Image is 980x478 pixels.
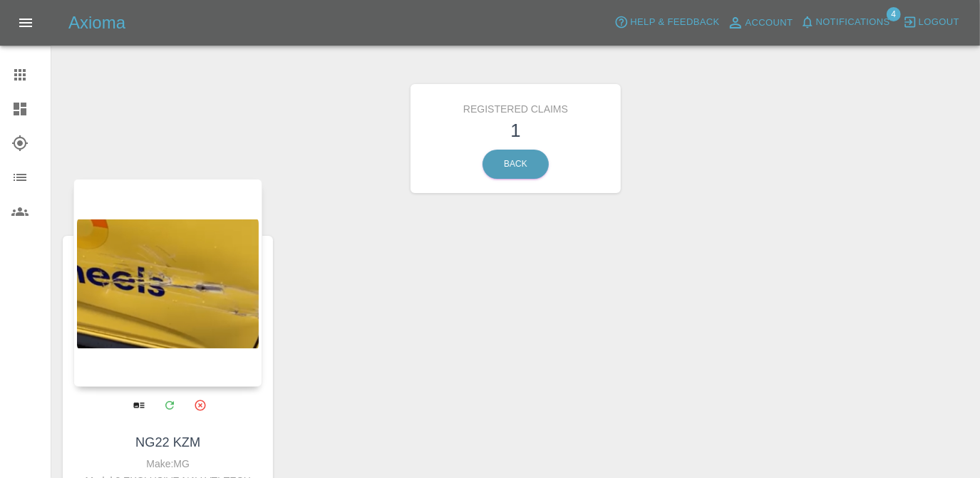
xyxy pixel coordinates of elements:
[421,117,610,144] h3: 1
[797,11,894,33] button: Notifications
[899,11,963,33] button: Logout
[77,455,259,472] div: Make: MG
[68,11,125,34] h5: Axioma
[483,150,549,179] a: Back
[124,390,153,420] a: View
[816,14,890,31] span: Notifications
[185,390,215,420] button: Archive
[155,390,184,420] a: Modify
[919,14,959,31] span: Logout
[611,11,723,33] button: Help & Feedback
[723,11,797,34] a: Account
[887,7,901,21] span: 4
[746,15,793,31] span: Account
[135,435,200,450] a: NG22 KZM
[9,6,43,40] button: Open drawer
[630,14,719,31] span: Help & Feedback
[421,95,610,117] h6: Registered Claims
